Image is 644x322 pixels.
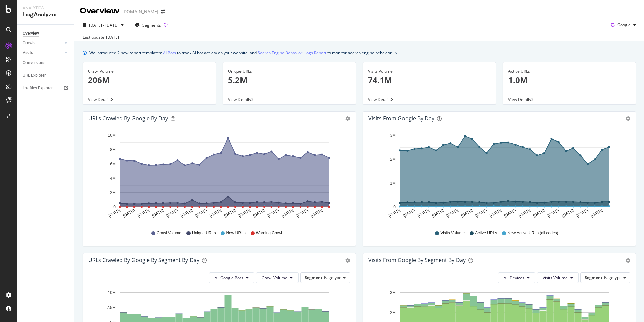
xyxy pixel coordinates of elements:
text: 3M [390,290,396,295]
text: [DATE] [166,208,179,218]
span: Warning Crawl [256,230,282,236]
a: Overview [23,30,69,37]
text: [DATE] [281,208,294,218]
text: [DATE] [209,208,222,218]
span: Segments [142,22,161,28]
div: [DATE] [106,34,119,40]
text: [DATE] [417,208,430,218]
span: Visits Volume [543,275,568,281]
a: Visits [23,49,63,56]
div: arrow-right-arrow-left [161,9,165,14]
button: [DATE] - [DATE] [80,19,126,30]
div: LogAnalyzer [23,11,69,19]
text: [DATE] [296,208,309,218]
span: All Google Bots [215,275,243,281]
span: View Details [88,97,111,103]
div: Visits from Google By Segment By Day [368,257,466,264]
div: Overview [80,5,120,17]
span: Pagetype [324,275,341,280]
text: 6M [110,162,116,166]
span: Segment [585,275,602,280]
span: Unique URLs [192,230,216,236]
p: 74.1M [368,74,491,86]
p: 5.2M [228,74,351,86]
text: 3M [390,133,396,138]
span: New Active URLs (all codes) [507,230,558,236]
div: gear [345,116,350,121]
text: [DATE] [238,208,251,218]
span: [DATE] - [DATE] [89,22,118,28]
div: gear [626,258,630,263]
div: gear [626,116,630,121]
text: 7.5M [107,305,116,310]
text: [DATE] [532,208,546,218]
text: [DATE] [151,208,164,218]
text: 2M [110,190,116,195]
text: 0 [113,205,116,209]
text: 1M [390,181,396,186]
div: URLs Crawled by Google By Segment By Day [88,257,199,264]
a: Conversions [23,59,69,66]
p: 1.0M [508,74,631,86]
span: Crawl Volume [262,275,287,281]
text: 10M [108,133,116,138]
text: [DATE] [223,208,237,218]
svg: A chart. [88,130,350,224]
svg: A chart. [368,130,630,224]
div: Logfiles Explorer [23,85,53,92]
a: Logfiles Explorer [23,85,69,92]
div: Analytics [23,5,69,11]
text: 10M [108,290,116,295]
text: [DATE] [137,208,150,218]
span: Google [617,22,631,28]
div: Visits from Google by day [368,115,434,122]
text: [DATE] [460,208,474,218]
div: Unique URLs [228,68,351,74]
button: Segments [132,19,164,30]
span: View Details [368,97,391,103]
text: [DATE] [590,208,603,218]
span: New URLs [226,230,245,236]
span: Segment [305,275,322,280]
text: 8M [110,148,116,152]
span: All Devices [504,275,524,281]
a: URL Explorer [23,72,69,79]
text: 2M [390,310,396,315]
span: Pagetype [604,275,622,280]
text: [DATE] [503,208,517,218]
text: [DATE] [576,208,589,218]
text: 4M [110,176,116,181]
text: [DATE] [547,208,560,218]
div: gear [345,258,350,263]
text: [DATE] [561,208,575,218]
p: 206M [88,74,211,86]
text: [DATE] [267,208,280,218]
div: Visits [23,49,33,56]
div: Visits Volume [368,68,491,74]
text: 2M [390,157,396,162]
text: [DATE] [252,208,266,218]
button: All Google Bots [209,272,254,283]
div: We introduced 2 new report templates: to track AI bot activity on your website, and to monitor se... [89,49,393,56]
div: [DOMAIN_NAME] [122,8,158,15]
div: Crawl Volume [88,68,211,74]
text: [DATE] [180,208,194,218]
a: Search Engine Behavior: Logs Report [258,49,326,56]
span: View Details [228,97,251,103]
span: Visits Volume [440,230,465,236]
div: Crawls [23,40,35,47]
div: URL Explorer [23,72,46,79]
text: [DATE] [195,208,208,218]
text: [DATE] [475,208,488,218]
a: AI Bots [163,49,176,56]
a: Crawls [23,40,63,47]
div: info banner [83,49,636,56]
text: [DATE] [310,208,323,218]
button: Google [608,19,639,30]
span: Active URLs [475,230,497,236]
span: Crawl Volume [157,230,181,236]
button: close banner [394,48,399,58]
button: All Devices [498,272,535,283]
